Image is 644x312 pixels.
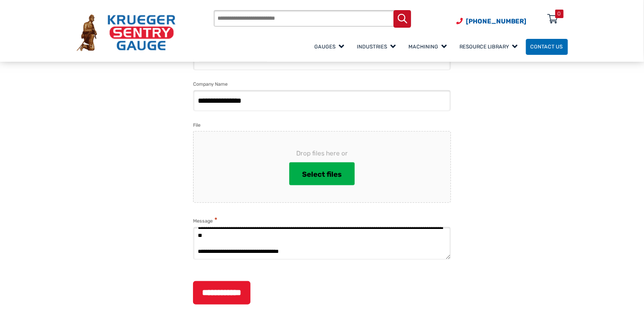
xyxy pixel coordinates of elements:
[310,37,353,56] a: Gauges
[353,37,404,56] a: Industries
[404,37,455,56] a: Machining
[460,44,518,50] span: Resource Library
[409,44,447,50] span: Machining
[558,10,561,18] div: 0
[455,37,526,56] a: Resource Library
[193,121,200,129] label: File
[211,149,433,158] span: Drop files here or
[457,17,527,26] a: Phone Number (920) 434-8860
[357,44,396,50] span: Industries
[77,14,175,51] img: Krueger Sentry Gauge
[193,216,218,225] label: Message
[289,162,355,185] button: select files, file
[315,44,345,50] span: Gauges
[531,44,563,50] span: Contact Us
[466,18,527,25] span: [PHONE_NUMBER]
[193,80,228,88] label: Company Name
[526,39,568,55] a: Contact Us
